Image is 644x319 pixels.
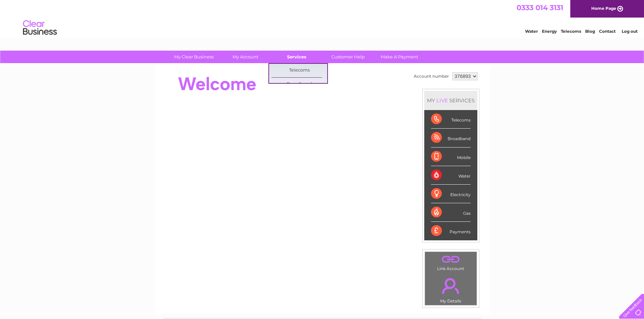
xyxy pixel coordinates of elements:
a: Services [269,51,325,63]
div: Electricity [431,185,471,203]
a: Blog [585,29,595,34]
div: MY SERVICES [424,91,477,110]
a: Water [525,29,538,34]
div: Mobile [431,148,471,166]
div: Payments [431,222,471,240]
img: logo.png [23,18,57,38]
a: Energy [542,29,557,34]
a: . [427,254,475,265]
div: Clear Business is a trading name of Verastar Limited (registered in [GEOGRAPHIC_DATA] No. 3667643... [163,4,482,33]
div: Telecoms [431,110,471,129]
a: . [427,274,475,298]
a: Broadband [271,78,327,91]
div: LIVE [435,97,449,104]
td: Account number [412,71,451,82]
a: Contact [599,29,616,34]
div: Water [431,166,471,185]
a: Log out [622,29,638,34]
div: Gas [431,203,471,222]
div: Broadband [431,129,471,147]
td: Link Account [425,251,477,273]
a: My Clear Business [166,51,222,63]
a: My Account [217,51,273,63]
a: Telecoms [271,64,327,77]
a: 0333 014 3131 [517,3,563,12]
a: Make A Payment [372,51,427,63]
td: My Details [425,272,477,305]
a: Customer Help [320,51,376,63]
a: Telecoms [561,29,581,34]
